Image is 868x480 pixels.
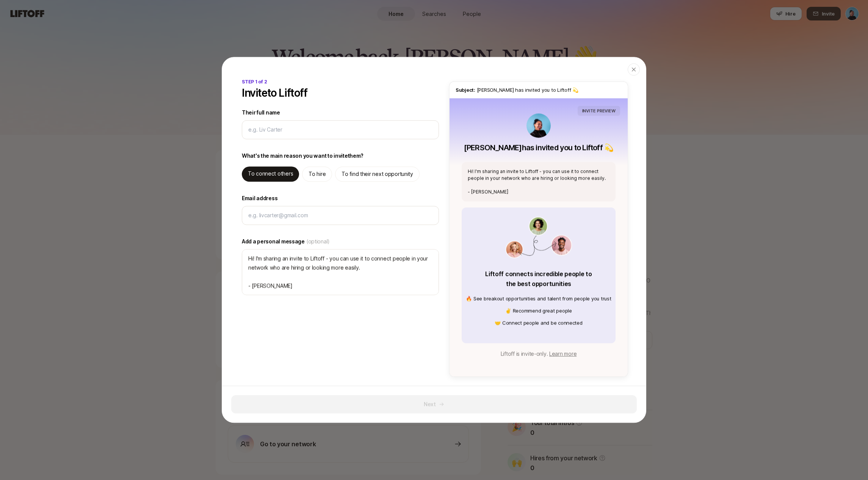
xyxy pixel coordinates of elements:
p: STEP 1 of 2 [242,78,267,85]
textarea: Hi! I'm sharing an invite to Liftoff - you can use it to connect people in your network who are h... [242,249,439,295]
span: (optional) [306,237,330,246]
p: Liftoff is invite-only. [501,350,577,359]
input: e.g. Liv Carter [248,125,432,134]
p: 🤝️ Connect people and be connected [466,319,611,327]
p: 🔥 See breakout opportunities and talent from people you trust [466,295,611,303]
p: What's the main reason you want to invite them ? [242,151,363,160]
span: Subject: [456,87,475,93]
p: INVITE PREVIEW [582,107,616,114]
label: Email address [242,194,439,203]
p: Liftoff connects incredible people to the best opportunities [484,269,593,289]
a: Learn more [549,351,577,357]
input: e.g. livcarter@gmail.com [248,211,432,220]
p: To hire [309,169,326,179]
p: [PERSON_NAME] has invited you to Liftoff 💫 [464,142,613,153]
img: Janelle [526,113,551,138]
label: Their full name [242,108,439,117]
p: ✌️ Recommend great people [466,307,611,315]
div: Hi! I'm sharing an invite to Liftoff - you can use it to connect people in your network who are h... [462,162,616,201]
p: To find their next opportunity [342,169,413,179]
p: Invite to Liftoff [242,87,307,99]
label: Add a personal message [242,237,439,246]
p: To connect others [248,169,293,178]
p: [PERSON_NAME] has invited you to Liftoff 💫 [456,86,622,94]
img: invite_value_prop.png [505,216,572,258]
